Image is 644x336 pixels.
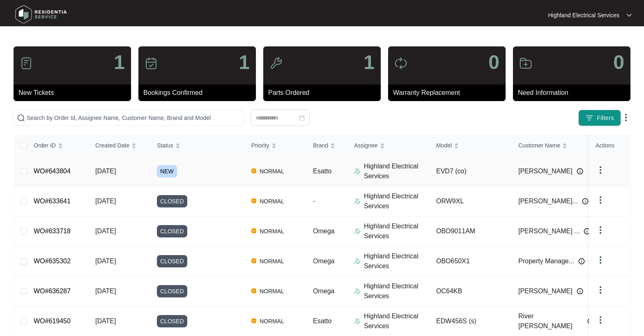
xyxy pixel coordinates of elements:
th: Actions [589,135,630,156]
span: NORMAL [256,226,287,236]
p: Highland Electrical Services [548,11,619,19]
span: [PERSON_NAME]... [518,196,578,206]
span: NORMAL [256,316,287,326]
a: WO#633641 [34,198,71,205]
p: Bookings Confirmed [143,88,256,98]
img: Info icon [577,168,583,175]
span: NORMAL [256,166,287,176]
span: [PERSON_NAME] [518,286,573,296]
p: 0 [488,53,499,72]
span: Priority [251,141,269,150]
td: OBO9011AM [430,216,512,246]
img: dropdown arrow [596,165,605,175]
img: icon [519,57,532,70]
th: Order ID [27,135,89,156]
img: icon [269,57,283,70]
span: CLOSED [157,315,187,327]
a: WO#633718 [34,228,71,235]
span: Brand [313,141,328,150]
input: Search by Order Id, Assignee Name, Customer Name, Brand and Model [27,113,240,122]
p: Highland Electrical Services [364,161,430,181]
img: Assigner Icon [354,168,361,175]
th: Status [150,135,245,156]
th: Priority [245,135,306,156]
span: [DATE] [95,258,116,265]
img: Info icon [578,258,585,265]
img: dropdown arrow [621,113,631,122]
img: dropdown arrow [596,255,605,265]
span: Omega [313,288,334,295]
a: WO#643804 [34,168,71,175]
img: Vercel Logo [251,228,256,233]
span: NORMAL [256,286,287,296]
span: Filters [597,114,614,122]
p: Highland Electrical Services [364,191,430,211]
td: OC64KB [430,276,512,306]
span: CLOSED [157,285,187,297]
span: NEW [157,165,177,177]
img: icon [394,57,407,70]
img: Assigner Icon [354,318,361,324]
img: Info icon [582,198,589,205]
th: Brand [306,135,347,156]
img: dropdown arrow [596,225,605,235]
img: Assigner Icon [354,258,361,265]
p: Highland Electrical Services [364,221,430,241]
span: [DATE] [95,198,116,205]
span: [PERSON_NAME] ... [518,226,580,236]
p: Highland Electrical Services [364,281,430,301]
span: CLOSED [157,255,187,267]
p: 1 [363,53,375,72]
img: search-icon [17,114,25,122]
span: [DATE] [95,288,116,295]
img: Info icon [584,228,590,235]
span: Model [436,141,452,150]
span: [DATE] [95,318,116,324]
span: [DATE] [95,228,116,235]
img: Assigner Icon [354,228,361,235]
img: dropdown arrow [596,285,605,295]
img: Assigner Icon [354,198,361,205]
span: Omega [313,228,334,235]
a: WO#635302 [34,258,71,265]
p: New Tickets [18,88,131,98]
th: Assignee [347,135,430,156]
img: dropdown arrow [627,13,632,17]
p: 1 [114,53,125,72]
img: dropdown arrow [596,195,605,205]
span: - [313,198,315,205]
p: Highland Electrical Services [364,311,430,331]
th: Created Date [89,135,150,156]
img: Vercel Logo [251,318,256,323]
span: NORMAL [256,256,287,266]
img: residentia service logo [12,2,70,27]
span: CLOSED [157,195,187,207]
img: Info icon [577,288,583,295]
span: [DATE] [95,168,116,175]
img: icon [20,57,33,70]
span: Customer Name [518,141,560,150]
img: Vercel Logo [251,198,256,203]
img: Vercel Logo [251,258,256,263]
td: EVD7 (co) [430,156,512,186]
img: dropdown arrow [596,315,605,325]
a: WO#636287 [34,288,71,295]
img: Vercel Logo [251,168,256,173]
p: Warranty Replacement [393,88,506,98]
span: Assignee [354,141,378,150]
img: filter icon [585,114,593,122]
p: Need Information [518,88,630,98]
td: ORW9XL [430,186,512,216]
span: CLOSED [157,225,187,237]
td: OBO650X1 [430,246,512,276]
img: Info icon [587,318,594,324]
button: filter iconFilters [578,110,621,126]
span: Esatto [313,318,331,324]
p: 1 [239,53,250,72]
img: icon [145,57,158,70]
span: River [PERSON_NAME] [518,311,583,331]
span: Status [157,141,173,150]
span: Order ID [34,141,56,150]
span: Esatto [313,168,331,175]
p: Parts Ordered [268,88,381,98]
